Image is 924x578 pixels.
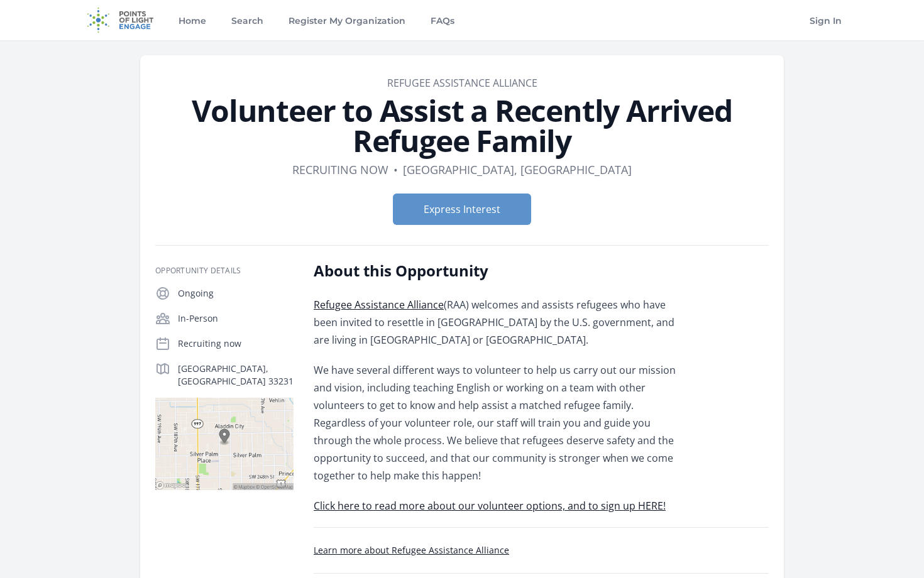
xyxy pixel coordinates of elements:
[292,161,388,178] dd: Recruiting now
[178,287,294,300] p: Ongoing
[314,298,444,312] a: Refugee Assistance Alliance
[393,161,398,178] div: •
[314,261,681,281] h2: About this Opportunity
[387,76,537,90] a: Refugee Assistance Alliance
[314,544,509,556] a: Learn more about Refugee Assistance Alliance
[178,312,294,325] p: In-Person
[155,266,294,276] h3: Opportunity Details
[178,337,294,350] p: Recruiting now
[393,194,531,225] button: Express Interest
[314,499,666,513] a: Click here to read more about our volunteer options, and to sign up HERE!
[178,363,294,388] p: [GEOGRAPHIC_DATA], [GEOGRAPHIC_DATA] 33231
[314,296,681,349] p: (RAA) welcomes and assists refugees who have been invited to resettle in [GEOGRAPHIC_DATA] by the...
[155,398,294,490] img: Map
[403,161,632,178] dd: [GEOGRAPHIC_DATA], [GEOGRAPHIC_DATA]
[314,361,681,484] p: We have several different ways to volunteer to help us carry out our mission and vision, includin...
[155,95,769,156] h1: Volunteer to Assist a Recently Arrived Refugee Family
